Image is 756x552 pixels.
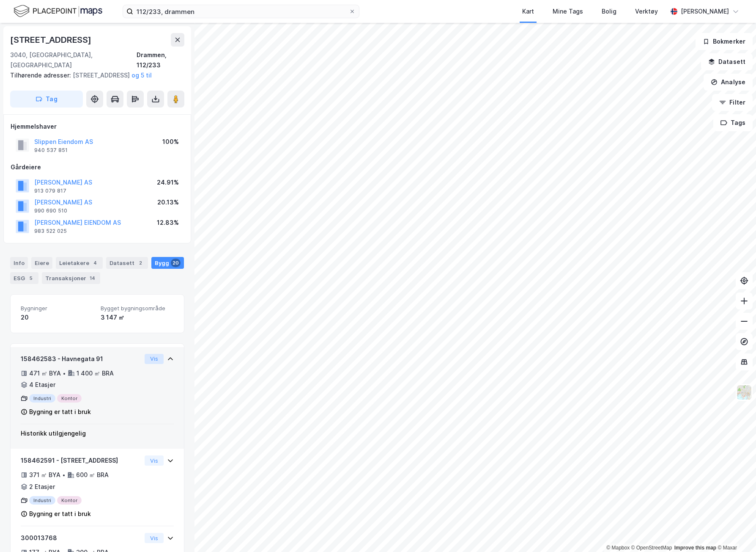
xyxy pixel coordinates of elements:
[553,6,583,17] div: Mine Tags
[21,312,94,323] div: 20
[157,197,179,207] div: 20.13%
[631,545,672,551] a: OpenStreetMap
[602,6,616,17] div: Bolig
[145,455,164,466] button: Vis
[713,114,753,131] button: Tags
[31,257,52,269] div: Eiere
[62,472,66,478] div: •
[34,147,68,154] div: 940 537 851
[63,370,66,377] div: •
[162,137,179,147] div: 100%
[29,482,55,492] div: 2 Etasjer
[171,259,181,267] div: 20
[27,274,35,282] div: 5
[10,257,28,269] div: Info
[11,121,184,132] div: Hjemmelshaver
[736,384,752,400] img: Z
[674,545,716,551] a: Improve this map
[29,368,61,378] div: 471 ㎡ BYA
[157,177,179,188] div: 24.91%
[714,511,756,552] div: Kontrollprogram for chat
[101,305,174,312] span: Bygget bygningsområde
[21,305,94,312] span: Bygninger
[21,533,141,543] div: 300013768
[145,354,164,364] button: Vis
[21,354,141,364] div: 158462583 - Havnegata 91
[606,545,630,551] a: Mapbox
[10,50,137,70] div: 3040, [GEOGRAPHIC_DATA], [GEOGRAPHIC_DATA]
[10,33,93,47] div: [STREET_ADDRESS]
[681,6,729,17] div: [PERSON_NAME]
[696,33,753,50] button: Bokmerker
[136,259,145,267] div: 2
[76,470,109,480] div: 600 ㎡ BRA
[10,272,38,284] div: ESG
[137,50,184,70] div: Drammen, 112/233
[11,162,184,172] div: Gårdeiere
[701,53,753,70] button: Datasett
[101,312,174,323] div: 3 147 ㎡
[34,228,67,235] div: 983 522 025
[714,511,756,552] iframe: Chat Widget
[151,257,184,269] div: Bygg
[712,94,753,111] button: Filter
[77,368,114,378] div: 1 400 ㎡ BRA
[10,72,73,79] span: Tilhørende adresser:
[21,428,174,439] div: Historikk utilgjengelig
[34,207,67,214] div: 990 690 510
[106,257,148,269] div: Datasett
[704,74,753,91] button: Analyse
[91,259,99,267] div: 4
[42,272,100,284] div: Transaksjoner
[635,6,658,17] div: Verktøy
[21,455,141,466] div: 158462591 - [STREET_ADDRESS]
[29,380,55,390] div: 4 Etasjer
[34,188,66,194] div: 913 079 817
[157,218,179,228] div: 12.83%
[133,5,349,18] input: Søk på adresse, matrikkel, gårdeiere, leietakere eller personer
[56,257,103,269] div: Leietakere
[522,6,534,17] div: Kart
[10,91,83,108] button: Tag
[145,533,164,543] button: Vis
[88,274,97,282] div: 14
[29,470,60,480] div: 371 ㎡ BYA
[14,4,102,19] img: logo.f888ab2527a4732fd821a326f86c7f29.svg
[29,407,91,417] div: Bygning er tatt i bruk
[29,509,91,519] div: Bygning er tatt i bruk
[10,70,178,80] div: [STREET_ADDRESS]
